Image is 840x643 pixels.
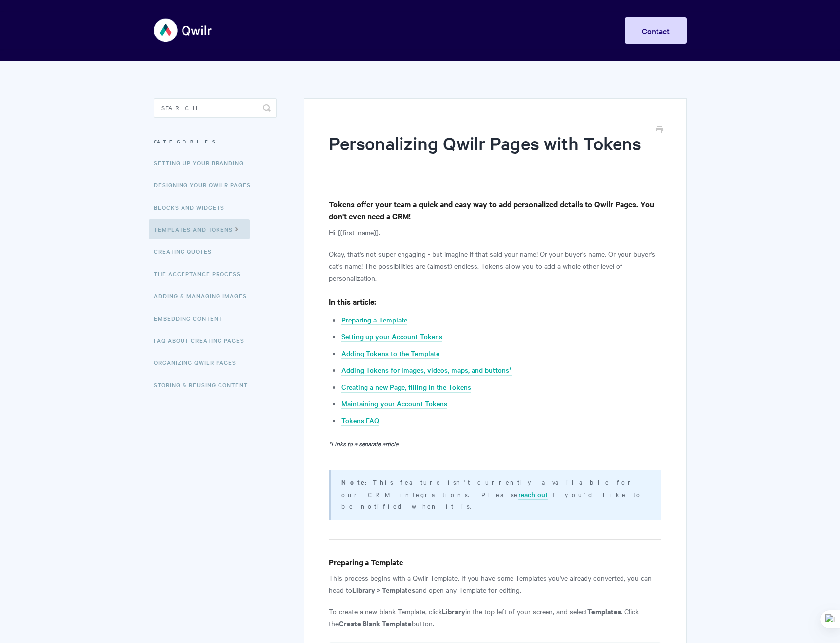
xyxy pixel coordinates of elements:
a: Embedding Content [154,308,230,328]
h4: Preparing a Template [329,556,661,568]
strong: Library > Templates [352,584,415,595]
strong: Create Blank Template [339,618,412,628]
h4: Tokens offer your team a quick and easy way to add personalized details to Qwilr Pages. You don't... [329,198,661,222]
a: Creating Quotes [154,242,219,261]
a: Templates and Tokens [149,219,250,239]
a: Tokens FAQ [341,415,379,426]
a: Creating a new Page, filling in the Tokens [341,382,471,393]
a: Organizing Qwilr Pages [154,353,244,372]
a: Setting up your Account Tokens [341,331,442,342]
input: Search [154,98,277,118]
h1: Personalizing Qwilr Pages with Tokens [329,131,646,173]
a: Setting up your Branding [154,153,251,173]
strong: Templates [587,606,621,616]
a: Designing Your Qwilr Pages [154,175,258,195]
p: To create a new blank Template, click in the top left of your screen, and select . Click the button. [329,606,661,629]
a: Adding & Managing Images [154,286,254,306]
em: *Links to a separate article [329,439,398,448]
a: reach out [518,489,548,500]
p: This process begins with a Qwilr Template. If you have some Templates you've already converted, y... [329,572,661,596]
p: Hi {{first_name}}. [329,226,661,238]
h4: In this article: [329,295,661,308]
strong: Note: [341,477,373,487]
a: Preparing a Template [341,315,407,325]
a: Storing & Reusing Content [154,375,255,394]
h3: Categories [154,133,277,150]
p: Okay, that's not super engaging - but imagine if that said your name! Or your buyer's name. Or yo... [329,248,661,284]
a: Adding Tokens to the Template [341,348,439,359]
a: FAQ About Creating Pages [154,330,252,350]
a: Maintaining your Account Tokens [341,398,447,409]
a: Adding Tokens for images, videos, maps, and buttons* [341,365,512,376]
a: The Acceptance Process [154,264,248,284]
p: This feature isn't currently available for our CRM integrations. Please if you'd like to be notif... [341,476,649,512]
a: Print this Article [656,125,663,136]
strong: Library [442,606,465,616]
img: Qwilr Help Center [154,12,213,49]
a: Contact [625,17,687,44]
a: Blocks and Widgets [154,197,232,217]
